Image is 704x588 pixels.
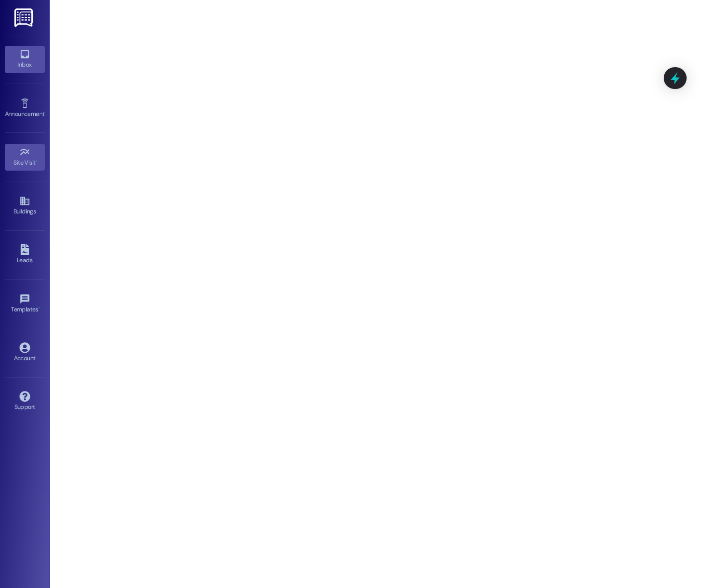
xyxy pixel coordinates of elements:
span: • [36,158,37,165]
a: Site Visit • [5,144,45,171]
a: Inbox [5,46,45,73]
a: Support [5,388,45,415]
a: Buildings [5,193,45,219]
a: Templates • [5,291,45,317]
span: • [44,109,46,116]
img: ResiDesk Logo [14,8,35,27]
span: • [38,304,40,311]
a: Leads [5,241,45,268]
a: Account [5,339,45,366]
